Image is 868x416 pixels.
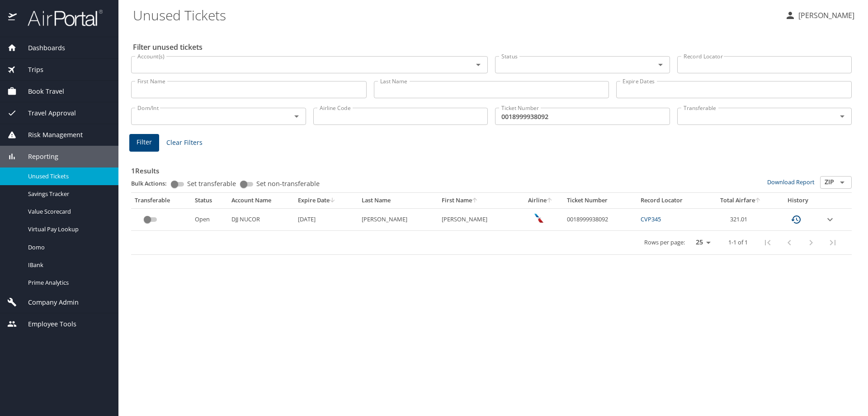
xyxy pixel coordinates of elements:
[131,160,852,176] h3: 1 Results
[28,207,108,216] span: Value Scorecard
[191,193,228,208] th: Status
[17,65,43,75] span: Trips
[563,193,637,208] th: Ticket Number
[17,43,65,53] span: Dashboards
[641,215,661,223] a: CVP345
[17,319,76,329] span: Employee Tools
[689,236,714,249] select: rows per page
[836,110,849,123] button: Open
[472,58,485,71] button: Open
[654,58,667,71] button: Open
[28,190,108,198] span: Savings Tracker
[133,1,778,29] h1: Unused Tickets
[707,193,775,208] th: Total Airfare
[137,137,152,148] span: Filter
[28,172,108,181] span: Unused Tickets
[133,40,854,54] h2: Filter unused tickets
[534,214,543,223] img: wUYAEN7r47F0eX+AAAAAElFTkSuQmCC
[796,10,854,21] p: [PERSON_NAME]
[187,181,236,187] span: Set transferable
[17,152,58,162] span: Reporting
[330,198,336,204] button: sort
[755,198,761,204] button: sort
[728,239,748,245] p: 1-1 of 1
[129,134,159,152] button: Filter
[166,137,203,148] span: Clear Filters
[28,261,108,269] span: IBank
[135,196,188,205] div: Transferable
[163,134,206,151] button: Clear Filters
[228,208,294,230] td: DJJ NUCOR
[707,208,775,230] td: 321.01
[781,7,858,24] button: [PERSON_NAME]
[191,208,228,230] td: Open
[228,193,294,208] th: Account Name
[775,193,821,208] th: History
[358,208,438,230] td: [PERSON_NAME]
[836,176,849,189] button: Open
[28,278,108,287] span: Prime Analytics
[518,193,563,208] th: Airline
[438,193,518,208] th: First Name
[17,297,79,307] span: Company Admin
[644,239,685,245] p: Rows per page:
[8,9,18,27] img: icon-airportal.png
[438,208,518,230] td: [PERSON_NAME]
[290,110,303,123] button: Open
[358,193,438,208] th: Last Name
[28,225,108,234] span: Virtual Pay Lookup
[256,181,320,187] span: Set non-transferable
[472,198,478,204] button: sort
[294,208,358,230] td: [DATE]
[18,9,103,27] img: airportal-logo.png
[131,193,852,255] table: custom pagination table
[294,193,358,208] th: Expire Date
[547,198,553,204] button: sort
[17,130,83,140] span: Risk Management
[28,243,108,252] span: Domo
[17,108,76,118] span: Travel Approval
[131,179,174,187] p: Bulk Actions:
[17,86,64,96] span: Book Travel
[767,178,815,186] a: Download Report
[563,208,637,230] td: 0018999938092
[825,214,835,225] button: expand row
[637,193,707,208] th: Record Locator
